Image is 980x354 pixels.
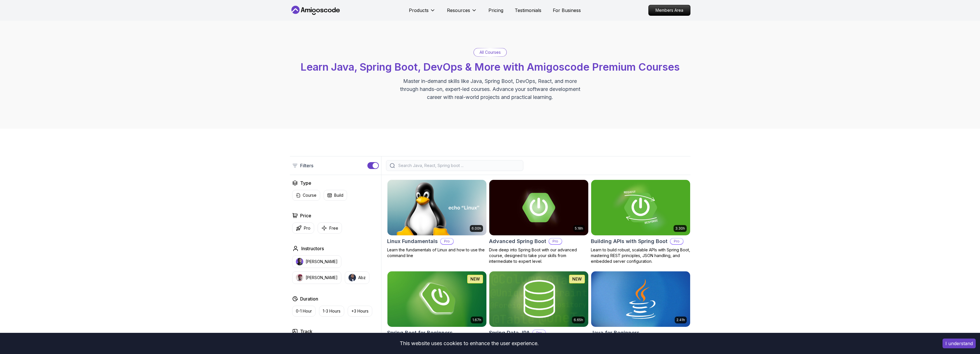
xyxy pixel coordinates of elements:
button: +3 Hours [348,306,372,317]
a: For Business [553,7,581,14]
a: Linux Fundamentals card6.00hLinux FundamentalsProLearn the fundamentals of Linux and how to use t... [387,180,487,258]
button: instructor img[PERSON_NAME] [292,255,341,268]
p: All Courses [480,49,501,55]
a: Java for Beginners card2.41hJava for BeginnersBeginner-friendly Java course for essential program... [591,271,690,350]
p: Pro [549,238,562,244]
p: Master in-demand skills like Java, Spring Boot, DevOps, React, and more through hands-on, expert-... [394,77,586,101]
a: Members Area [648,5,690,16]
img: instructor img [296,274,303,281]
div: This website uses cookies to enhance the user experience. [4,337,934,350]
p: Learn the fundamentals of Linux and how to use the command line [387,247,487,258]
h2: Advanced Spring Boot [489,237,546,245]
a: Advanced Spring Boot card5.18hAdvanced Spring BootProDive deep into Spring Boot with our advanced... [489,180,589,264]
button: instructor img[PERSON_NAME] [292,271,341,284]
img: instructor img [296,258,303,265]
p: Members Area [649,5,690,15]
img: Building APIs with Spring Boot card [591,180,690,235]
h2: Price [300,212,311,219]
p: 3.30h [675,226,685,231]
p: [PERSON_NAME] [306,275,338,281]
h2: Building APIs with Spring Boot [591,237,668,245]
img: Spring Data JPA card [489,271,588,327]
p: Abz [358,275,366,281]
p: Pro [533,330,545,336]
p: Resources [447,7,470,14]
h2: Instructors [301,245,324,252]
button: Free [318,222,342,234]
p: Filters [300,162,313,169]
p: 1.67h [472,318,481,322]
p: Pro [670,238,683,244]
p: Free [329,225,338,231]
button: 1-3 Hours [319,306,344,317]
p: Pro [441,238,453,244]
p: 6.65h [574,318,583,322]
button: Pro [292,222,314,234]
h2: Linux Fundamentals [387,237,438,245]
button: Build [324,190,347,201]
img: Advanced Spring Boot card [489,180,588,235]
a: Building APIs with Spring Boot card3.30hBuilding APIs with Spring BootProLearn to build robust, s... [591,180,690,264]
button: Resources [447,7,477,18]
p: Dive deep into Spring Boot with our advanced course, designed to take your skills from intermedia... [489,247,589,264]
button: Accept cookies [943,339,976,348]
p: 6.00h [472,226,481,231]
p: 1-3 Hours [323,308,340,314]
a: Spring Data JPA card6.65hNEWSpring Data JPAProMaster database management, advanced querying, and ... [489,271,589,350]
p: 5.18h [575,226,583,231]
img: Spring Boot for Beginners card [387,271,486,327]
p: [PERSON_NAME] [306,259,338,264]
h2: Java for Beginners [591,329,640,337]
button: 0-1 Hour [292,306,316,317]
h2: Duration [300,295,318,302]
h2: Spring Boot for Beginners [387,329,453,337]
h2: Type [300,180,311,186]
span: Learn Java, Spring Boot, DevOps & More with Amigoscode Premium Courses [300,61,680,73]
p: Build [334,192,343,198]
p: 2.41h [676,318,685,322]
a: Testimonials [515,7,541,14]
img: Java for Beginners card [591,271,690,327]
p: Products [409,7,429,14]
p: NEW [572,276,582,282]
p: NEW [470,276,480,282]
input: Search Java, React, Spring boot ... [397,163,520,168]
button: instructor imgAbz [345,271,369,284]
p: 0-1 Hour [296,308,312,314]
p: Course [303,192,316,198]
p: Pro [304,225,310,231]
img: instructor img [349,274,356,281]
button: Products [409,7,435,18]
img: Linux Fundamentals card [387,180,486,235]
button: Course [292,190,320,201]
p: Learn to build robust, scalable APIs with Spring Boot, mastering REST principles, JSON handling, ... [591,247,690,264]
a: Pricing [488,7,503,14]
a: Spring Boot for Beginners card1.67hNEWSpring Boot for BeginnersBuild a CRUD API with Spring Boot ... [387,271,487,350]
h2: Track [300,328,312,335]
p: +3 Hours [351,308,369,314]
h2: Spring Data JPA [489,329,530,337]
